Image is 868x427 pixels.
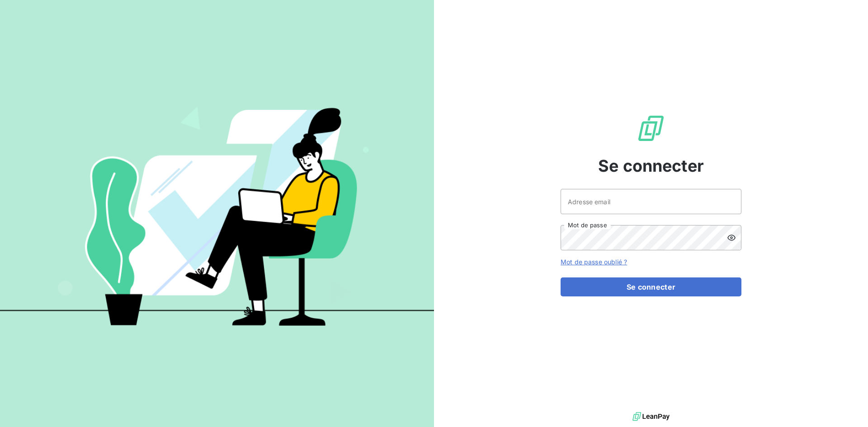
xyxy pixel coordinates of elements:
[637,114,665,143] img: Logo LeanPay
[561,189,741,214] input: placeholder
[598,154,704,178] span: Se connecter
[561,258,627,266] a: Mot de passe oublié ?
[632,410,670,423] img: logo
[561,277,741,296] button: Se connecter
